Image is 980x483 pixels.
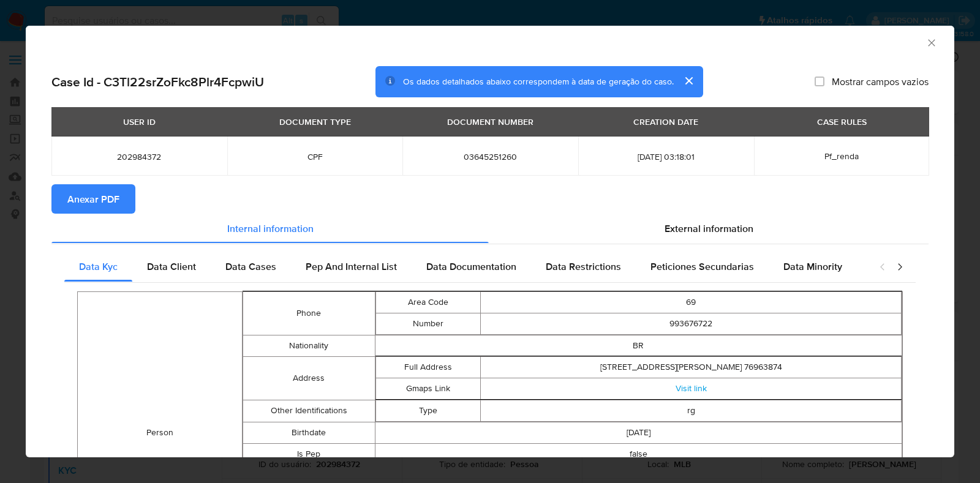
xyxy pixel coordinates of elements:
div: Detailed internal info [64,252,867,282]
button: Fechar a janela [925,37,937,48]
td: 993676722 [481,313,902,334]
span: Os dados detalhados abaixo correspondem à data de geração do caso. [403,75,674,88]
td: Nationality [243,335,375,356]
a: Visit link [676,382,707,394]
span: Anexar PDF [67,185,119,212]
span: Internal information [227,221,314,235]
span: External information [665,221,753,235]
button: cerrar [674,66,703,95]
div: Detailed info [51,214,929,243]
td: Birthdate [243,422,375,443]
td: Gmaps Link [375,378,481,399]
td: [STREET_ADDRESS][PERSON_NAME] 76963874 [481,356,902,378]
span: 202984372 [66,151,213,162]
td: 69 [481,291,902,313]
td: Type [375,400,481,421]
span: Data Minority [783,260,842,274]
span: Data Documentation [426,260,516,274]
td: [DATE] [375,422,902,443]
td: BR [375,335,902,356]
span: Peticiones Secundarias [650,260,754,274]
div: closure-recommendation-modal [26,26,954,457]
span: CPF [242,151,388,162]
td: Number [375,313,481,334]
td: Is Pep [243,443,375,465]
td: Area Code [375,291,481,313]
span: Pep And Internal List [306,260,397,274]
h2: Case Id - C3Tl22srZoFkc8Plr4FcpwiU [51,73,264,89]
span: 03645251260 [417,151,563,162]
button: Anexar PDF [51,184,135,214]
span: Data Kyc [79,260,118,274]
span: Data Cases [225,260,276,274]
div: DOCUMENT TYPE [272,111,358,132]
span: Mostrar campos vazios [832,75,929,88]
td: false [375,443,902,465]
div: USER ID [116,111,163,132]
td: Address [243,356,375,400]
div: CASE RULES [810,111,874,132]
input: Mostrar campos vazios [815,77,824,86]
td: rg [481,400,902,421]
span: [DATE] 03:18:01 [593,151,739,162]
span: Pf_renda [824,150,859,162]
td: Phone [243,291,375,335]
td: Other Identifications [243,400,375,422]
span: Data Client [147,260,196,274]
div: DOCUMENT NUMBER [440,111,541,132]
span: Data Restrictions [546,260,621,274]
td: Full Address [375,356,481,378]
div: CREATION DATE [626,111,706,132]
